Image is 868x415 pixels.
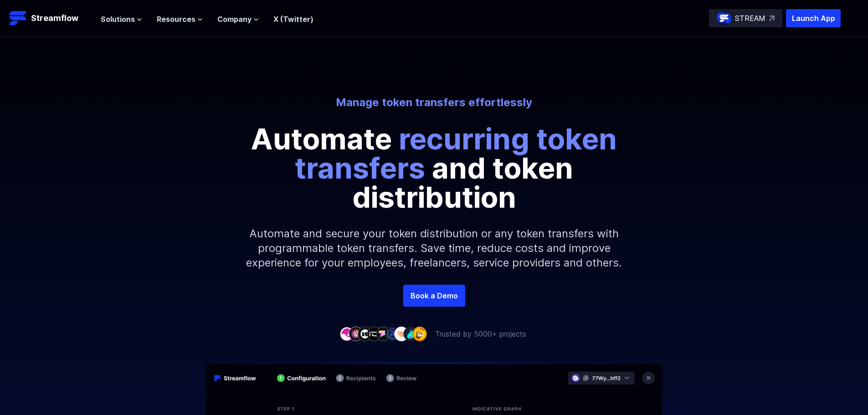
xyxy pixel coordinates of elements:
[717,11,731,26] img: streamflow-logo-circle.png
[238,212,630,285] p: Automate and secure your token distribution or any token transfers with programmable token transf...
[101,14,135,25] span: Solutions
[182,95,687,110] p: Manage token transfers effortlessly
[229,124,639,212] p: Automate and token distribution
[217,14,259,25] button: Company
[358,327,372,341] img: company-3
[9,9,92,27] a: Streamflow
[435,328,526,339] p: Trusted by 5000+ projects
[394,327,409,341] img: company-7
[339,327,354,341] img: company-1
[217,14,252,25] span: Company
[735,13,765,24] p: STREAM
[786,9,841,27] button: Launch App
[157,14,195,25] span: Resources
[349,327,363,341] img: company-2
[412,327,427,341] img: company-9
[101,14,142,25] button: Solutions
[295,121,617,185] span: recurring token transfers
[367,327,381,341] img: company-4
[376,327,390,341] img: company-5
[403,285,465,307] a: Book a Demo
[31,12,78,25] p: Streamflow
[273,15,313,24] a: X (Twitter)
[9,9,27,27] img: Streamflow Logo
[385,327,400,341] img: company-6
[157,14,203,25] button: Resources
[709,9,782,27] a: STREAM
[403,327,418,341] img: company-8
[769,15,775,21] img: top-right-arrow.svg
